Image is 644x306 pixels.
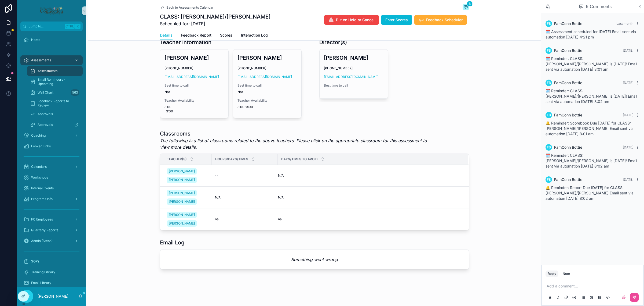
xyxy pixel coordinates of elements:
[160,137,429,150] em: The following is a list of classrooms related to the above teachers. Please click on the appropri...
[237,83,297,88] span: Best time to call
[623,177,633,182] span: [DATE]
[547,113,551,117] span: FB
[65,24,75,29] span: Ctrl
[547,81,551,85] span: FB
[623,48,633,52] span: [DATE]
[546,185,634,201] span: 🔔 Reminder: Report Due [DATE] for CLASS: [PERSON_NAME]/[PERSON_NAME] Email sent via automation [D...
[167,211,208,228] a: [PERSON_NAME][PERSON_NAME]
[164,83,224,88] span: Best time to call
[467,1,473,6] span: 6
[20,183,83,193] a: Internal Events
[38,77,77,86] span: Email Reminders - Upcoming
[554,21,582,26] span: FamConn Bottie
[215,195,275,200] a: N/A
[319,38,347,46] h1: Director(s)
[160,13,270,20] h1: CLASS: [PERSON_NAME]/[PERSON_NAME]
[554,112,582,118] span: FamConn Bottie
[38,90,53,95] span: Wall Chart
[319,49,388,99] a: [PERSON_NAME][PHONE_NUMBER][EMAIL_ADDRESS][DOMAIN_NAME]Best time to call--
[167,177,197,183] a: [PERSON_NAME]
[546,29,636,39] span: 🗓️ Assessment scheduled for [DATE] Email sent via automation [DATE] 4:21 pm
[27,98,83,108] a: Feedback Reports to Review
[20,278,83,288] a: Email Library
[31,217,53,222] span: FC Employees
[237,54,297,62] h3: [PERSON_NAME]
[547,145,551,150] span: FB
[546,153,637,168] span: 🗓️ Reminder: CLASS: [PERSON_NAME]/[PERSON_NAME] is [DATE]! Email sent via automation [DATE] 8:02 am
[554,48,582,53] span: FamConn Bottie
[31,259,39,264] span: SOPs
[164,75,219,79] a: [EMAIL_ADDRESS][DOMAIN_NAME]
[20,162,83,172] a: Calendars
[160,30,173,41] a: Details
[324,75,378,79] a: [EMAIL_ADDRESS][DOMAIN_NAME]
[181,33,211,38] span: Feedback Report
[166,5,214,10] span: Back to Assessments Calendar
[20,22,83,31] button: Jump to...CtrlK
[220,30,232,41] a: Scores
[20,236,83,246] a: Admin (Steph)
[385,17,408,23] span: Enter Scores
[324,66,383,70] span: [PHONE_NUMBER]
[167,189,208,206] a: [PERSON_NAME][PERSON_NAME]
[426,17,463,23] span: Feedback Scheduler
[278,195,284,200] span: N/A
[167,198,197,205] a: [PERSON_NAME]
[169,191,195,195] span: [PERSON_NAME]
[554,177,582,182] span: FamConn Bottie
[281,157,318,161] span: Days/Times to Avoid
[169,200,195,204] span: [PERSON_NAME]
[324,54,383,62] h3: [PERSON_NAME]
[381,15,412,25] button: Enter Scores
[278,173,284,178] span: N/A
[169,221,195,226] span: [PERSON_NAME]
[160,5,214,10] a: Back to Assessments Calendar
[169,178,195,182] span: [PERSON_NAME]
[547,48,551,53] span: FB
[463,4,469,11] button: 6
[547,22,551,26] span: FB
[27,66,83,76] a: Assessments
[237,105,297,109] span: 8:00-3:00
[237,75,292,79] a: [EMAIL_ADDRESS][DOMAIN_NAME]
[31,228,58,232] span: Quarterly Reports
[164,90,224,94] span: N/A
[324,90,327,94] span: --
[17,31,86,287] div: scrollable content
[278,195,462,200] a: N/A
[554,145,582,150] span: FamConn Bottie
[20,141,83,151] a: Looker Links
[169,169,195,173] span: [PERSON_NAME]
[38,69,57,73] span: Assessments
[215,217,275,221] a: na
[546,88,637,104] span: 🗓️ Reminder: CLASS: [PERSON_NAME]/[PERSON_NAME] is [DATE]! Email sent via automation [DATE] 8:02 am
[167,157,187,161] span: Teacher(s)
[164,98,224,103] span: Teacher Availability
[20,131,83,140] a: Coaching
[547,177,551,182] span: FB
[27,120,83,130] a: Approvals
[39,6,63,15] img: App logo
[241,30,268,41] a: Interaction Log
[563,272,570,276] div: Note
[291,256,338,263] em: Something went wrong
[20,257,83,266] a: SOPs
[31,175,48,180] span: Workshops
[241,33,268,38] span: Interaction Log
[237,66,297,70] span: [PHONE_NUMBER]
[20,55,83,65] a: Assessments
[169,213,195,217] span: [PERSON_NAME]
[237,98,297,103] span: Teacher Availability
[167,167,208,184] a: [PERSON_NAME][PERSON_NAME]
[20,215,83,224] a: FC Employees
[76,24,80,29] span: K
[31,38,40,42] span: Home
[160,130,429,137] h1: Classrooms
[160,20,270,27] span: Scheduled for: [DATE]
[324,15,379,25] button: Put on Hold or Cancel
[31,239,53,243] span: Admin (Steph)
[20,225,83,235] a: Quarterly Reports
[38,294,68,299] p: [PERSON_NAME]
[160,38,211,46] h1: Teacher Information
[215,173,275,178] a: --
